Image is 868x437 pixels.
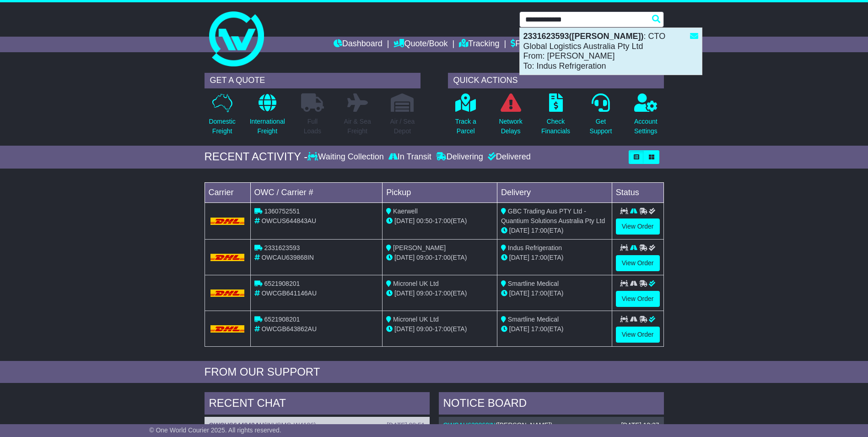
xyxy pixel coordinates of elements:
[261,290,317,297] span: OWCGB641146AU
[621,421,659,429] div: [DATE] 12:37
[509,290,529,297] span: [DATE]
[448,73,664,88] div: QUICK ACTIONS
[531,290,547,297] span: 17:00
[455,93,477,141] a: Track aParcel
[266,421,314,429] span: INVSMG-W4196
[205,392,430,417] div: RECENT CHAT
[386,253,493,262] div: - (ETA)
[439,392,664,417] div: NOTICE BOARD
[501,289,608,298] div: (ETA)
[393,280,439,287] span: Micronel UK Ltd
[508,316,559,323] span: Smartline Medical
[390,117,415,136] p: Air / Sea Depot
[386,324,493,334] div: - (ETA)
[416,217,432,224] span: 00:50
[589,117,612,136] p: Get Support
[205,73,421,88] div: GET A QUOTE
[509,254,529,261] span: [DATE]
[508,244,562,251] span: Indus Refrigeration
[344,117,371,136] p: Air & Sea Freight
[435,290,451,297] span: 17:00
[485,152,531,162] div: Delivered
[435,217,451,224] span: 17:00
[589,93,612,141] a: GetSupport
[393,244,446,251] span: [PERSON_NAME]
[210,218,245,225] img: DHL.png
[250,117,285,136] p: International Freight
[508,280,559,287] span: Smartline Medical
[394,217,415,224] span: [DATE]
[264,316,300,323] span: 6521908201
[210,325,245,333] img: DHL.png
[209,421,264,429] a: OWCUS644843AU
[509,325,529,333] span: [DATE]
[511,37,552,52] a: Financials
[386,152,434,162] div: In Transit
[531,254,547,261] span: 17:00
[499,117,522,136] p: Network Delays
[208,93,236,141] a: DomesticFreight
[523,32,644,41] strong: 2331623593([PERSON_NAME])
[501,226,608,235] div: (ETA)
[612,182,663,202] td: Status
[509,227,529,234] span: [DATE]
[616,327,660,343] a: View Order
[541,117,570,136] p: Check Financials
[634,93,658,141] a: AccountSettings
[261,217,316,224] span: OWCUS644843AU
[501,324,608,334] div: (ETA)
[205,366,664,379] div: FROM OUR SUPPORT
[435,254,451,261] span: 17:00
[210,254,245,261] img: DHL.png
[261,325,317,333] span: OWCGB643862AU
[616,291,660,307] a: View Order
[501,253,608,262] div: (ETA)
[497,182,612,202] td: Delivery
[301,117,324,136] p: Full Loads
[416,290,432,297] span: 09:00
[249,93,286,141] a: InternationalFreight
[616,255,660,271] a: View Order
[501,208,605,224] span: GBC Trading Aus PTY Ltd - Quantium Solutions Australia Pty Ltd
[520,28,702,75] div: : CTO Global Logistics Australia Pty Ltd From: [PERSON_NAME] To: Indus Refrigeration
[205,150,308,164] div: RECENT ACTIVITY -
[250,182,383,202] td: OWC / Carrier #
[393,208,418,215] span: Kaerwell
[416,325,432,333] span: 09:00
[393,316,439,323] span: Micronel UK Ltd
[149,426,281,434] span: © One World Courier 2025. All rights reserved.
[261,254,313,261] span: OWCAU639868IN
[435,325,451,333] span: 17:00
[634,117,658,136] p: Account Settings
[443,421,496,429] a: OWCAU639868IN
[264,280,300,287] span: 6521908201
[416,254,432,261] span: 09:00
[498,93,523,141] a: NetworkDelays
[541,93,571,141] a: CheckFinancials
[394,37,447,52] a: Quote/Book
[205,182,250,202] td: Carrier
[531,325,547,333] span: 17:00
[455,117,476,136] p: Track a Parcel
[209,117,235,136] p: Domestic Freight
[531,227,547,234] span: 17:00
[209,421,425,429] div: ( )
[434,152,485,162] div: Delivering
[443,421,659,429] div: ( )
[394,254,415,261] span: [DATE]
[616,218,660,235] a: View Order
[264,208,300,215] span: 1360752551
[307,152,386,162] div: Waiting Collection
[394,325,415,333] span: [DATE]
[394,290,415,297] span: [DATE]
[210,290,245,297] img: DHL.png
[387,421,425,429] div: [DATE] 08:51
[386,216,493,226] div: - (ETA)
[498,421,550,429] span: [PERSON_NAME]
[264,244,300,251] span: 2331623593
[386,289,493,298] div: - (ETA)
[459,37,499,52] a: Tracking
[383,182,497,202] td: Pickup
[334,37,383,52] a: Dashboard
